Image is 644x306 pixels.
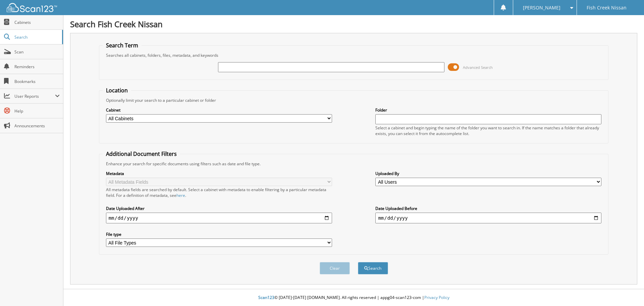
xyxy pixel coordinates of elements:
[106,206,332,211] label: Date Uploaded After
[14,93,55,99] span: User Reports
[103,97,605,103] div: Optionally limit your search to a particular cabinet or folder
[103,52,605,58] div: Searches all cabinets, folders, files, metadata, and keywords
[106,171,332,176] label: Metadata
[258,295,274,300] span: Scan123
[106,187,332,198] div: All metadata fields are searched by default. Select a cabinet with metadata to enable filtering b...
[106,107,332,113] label: Cabinet
[375,213,601,223] input: end
[106,213,332,223] input: start
[14,108,60,114] span: Help
[375,171,601,176] label: Uploaded By
[106,231,332,237] label: File type
[103,150,180,158] legend: Additional Document Filters
[14,49,60,55] span: Scan
[424,295,449,300] a: Privacy Policy
[70,18,637,30] h1: Search Fish Creek Nissan
[14,19,60,25] span: Cabinets
[375,206,601,211] label: Date Uploaded Before
[375,107,601,113] label: Folder
[358,262,388,274] button: Search
[463,65,493,70] span: Advanced Search
[375,125,601,136] div: Select a cabinet and begin typing the name of the folder you want to search in. If the name match...
[103,42,142,49] legend: Search Term
[103,161,605,167] div: Enhance your search for specific documents using filters such as date and file type.
[14,123,60,129] span: Announcements
[523,6,560,10] span: [PERSON_NAME]
[7,3,57,12] img: scan123-logo-white.svg
[587,6,627,10] span: Fish Creek Nissan
[14,79,60,84] span: Bookmarks
[14,64,60,70] span: Reminders
[320,262,350,274] button: Clear
[176,192,185,198] a: here
[103,87,131,94] legend: Location
[63,290,644,306] div: © [DATE]-[DATE] [DOMAIN_NAME]. All rights reserved | appg04-scan123-com |
[14,34,59,40] span: Search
